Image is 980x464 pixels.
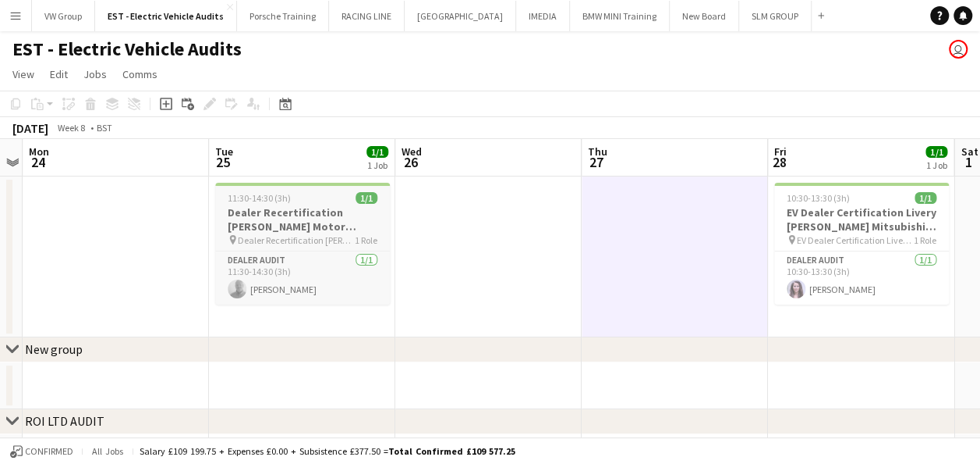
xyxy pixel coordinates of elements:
[797,234,914,246] span: EV Dealer Certification Livery [PERSON_NAME] Mitsubishi Exeter EX2 8QG 280225 @ 1030am
[51,122,90,134] span: Week 8
[670,1,739,31] button: New Board
[588,145,607,159] span: Thu
[329,1,405,31] button: RACING LINE
[6,64,41,84] a: View
[27,153,49,171] span: 24
[25,341,83,357] div: New group
[95,1,237,31] button: EST - Electric Vehicle Audits
[215,252,390,305] app-card-role: Dealer Audit1/111:30-14:30 (3h)[PERSON_NAME]
[774,252,949,305] app-card-role: Dealer Audit1/110:30-13:30 (3h)[PERSON_NAME]
[772,153,787,171] span: 28
[402,145,422,159] span: Wed
[12,120,48,136] div: [DATE]
[25,446,73,457] span: Confirmed
[367,159,387,171] div: 1 Job
[405,1,516,31] button: [GEOGRAPHIC_DATA]
[388,445,515,457] span: Total Confirmed £109 577.25
[12,37,242,61] h1: EST - Electric Vehicle Audits
[89,445,126,457] span: All jobs
[29,145,49,159] span: Mon
[238,234,355,246] span: Dealer Recertification [PERSON_NAME] Motor Group Mini Dundee DD2 3XH 250225 @1130
[356,192,377,204] span: 1/1
[116,64,164,84] a: Comms
[228,192,291,204] span: 11:30-14:30 (3h)
[926,159,946,171] div: 1 Job
[8,443,76,460] button: Confirmed
[961,145,978,159] span: Sat
[77,64,113,84] a: Jobs
[774,145,787,159] span: Fri
[949,40,968,59] app-user-avatar: Lisa Fretwell
[739,1,812,31] button: SLM GROUP
[215,183,390,305] app-job-card: 11:30-14:30 (3h)1/1Dealer Recertification [PERSON_NAME] Motor Group Mini Dundee DD2 3XH 250225 @1...
[570,1,670,31] button: BMW MINI Training
[925,146,947,158] span: 1/1
[586,153,607,171] span: 27
[914,234,936,246] span: 1 Role
[215,145,233,159] span: Tue
[787,192,850,204] span: 10:30-13:30 (3h)
[213,153,233,171] span: 25
[958,153,978,171] span: 1
[44,64,74,84] a: Edit
[366,146,388,158] span: 1/1
[12,67,34,81] span: View
[50,67,68,81] span: Edit
[516,1,570,31] button: IMEDIA
[355,234,377,246] span: 1 Role
[32,1,95,31] button: VW Group
[774,183,949,305] app-job-card: 10:30-13:30 (3h)1/1EV Dealer Certification Livery [PERSON_NAME] Mitsubishi Exeter EX2 8QG 280225 ...
[122,67,157,81] span: Comms
[237,1,329,31] button: Porsche Training
[399,153,422,171] span: 26
[215,205,390,234] h3: Dealer Recertification [PERSON_NAME] Motor Group Mini Dundee DD2 3XH 250225 @1130
[25,413,104,429] div: ROI LTD AUDIT
[83,67,107,81] span: Jobs
[915,192,936,204] span: 1/1
[140,445,515,457] div: Salary £109 199.75 + Expenses £0.00 + Subsistence £377.50 =
[97,122,112,134] div: BST
[774,205,949,234] h3: EV Dealer Certification Livery [PERSON_NAME] Mitsubishi Exeter EX2 8QG 280225 @ 1030am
